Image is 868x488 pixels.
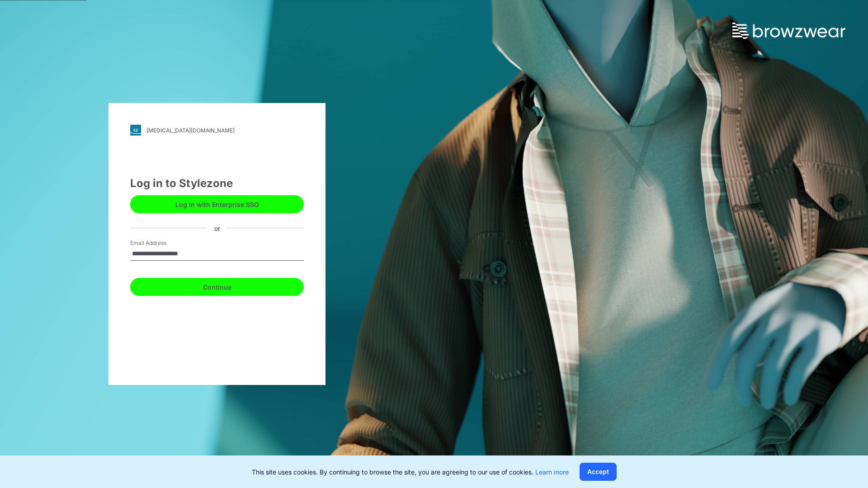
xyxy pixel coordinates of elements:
div: Log in to Stylezone [130,175,304,192]
a: [MEDICAL_DATA][DOMAIN_NAME] [130,125,304,136]
label: Email Address [130,239,193,247]
a: Learn more [535,468,569,476]
button: Continue [130,278,304,296]
div: [MEDICAL_DATA][DOMAIN_NAME] [146,127,235,134]
button: Log in with Enterprise SSO [130,195,304,213]
button: Accept [580,463,617,481]
p: This site uses cookies. By continuing to browse the site, you are agreeing to our use of cookies. [252,467,569,477]
div: or [207,223,227,233]
img: svg+xml;base64,PHN2ZyB3aWR0aD0iMjgiIGhlaWdodD0iMjgiIHZpZXdCb3g9IjAgMCAyOCAyOCIgZmlsbD0ibm9uZSIgeG... [130,125,141,136]
img: browzwear-logo.73288ffb.svg [732,23,845,39]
